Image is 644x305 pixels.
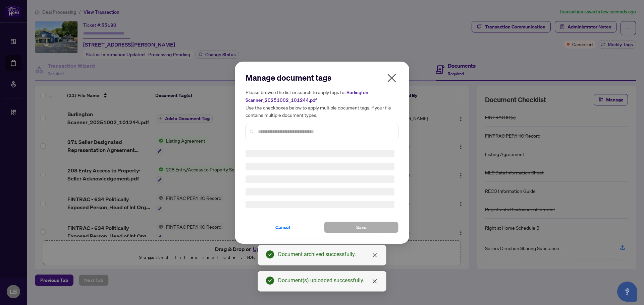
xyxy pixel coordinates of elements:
[246,88,398,119] h5: Please browse the list or search to apply tags to: Use the checkboxes below to apply multiple doc...
[278,277,378,285] div: Document(s) uploaded successfully.
[266,250,274,258] span: check-circle
[386,73,397,83] span: close
[371,278,378,285] a: Close
[617,282,637,302] button: Open asap
[246,222,320,233] button: Cancel
[246,72,398,83] h2: Manage document tags
[266,277,274,285] span: check-circle
[324,222,398,233] button: Save
[278,250,378,258] div: Document archived successfully.
[372,279,377,284] span: close
[371,251,378,259] a: Close
[275,222,290,233] span: Cancel
[246,89,368,103] span: Burlington Scanner_20251002_101244.pdf
[372,252,377,258] span: close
